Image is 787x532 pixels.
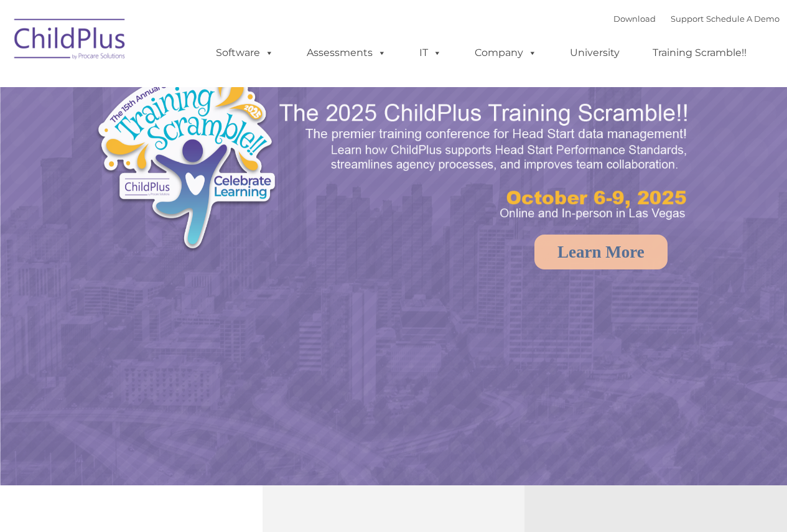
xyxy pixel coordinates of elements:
[613,14,656,24] a: Download
[203,40,286,65] a: Software
[407,40,454,65] a: IT
[534,235,668,269] a: Learn More
[671,14,704,24] a: Support
[557,40,632,65] a: University
[294,40,399,65] a: Assessments
[8,10,133,72] img: ChildPlus by Procare Solutions
[613,14,780,24] font: |
[706,14,780,24] a: Schedule A Demo
[462,40,549,65] a: Company
[640,40,759,65] a: Training Scramble!!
